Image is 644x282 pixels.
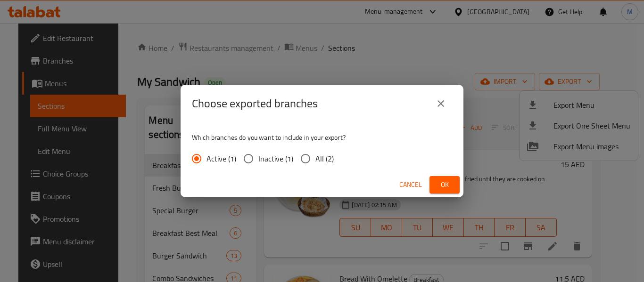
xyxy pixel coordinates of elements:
[429,92,452,115] button: close
[437,179,452,191] span: Ok
[396,176,426,193] button: Cancel
[192,96,318,111] h2: Choose exported branches
[315,153,334,164] span: All (2)
[429,176,460,193] button: Ok
[258,153,293,164] span: Inactive (1)
[192,133,452,142] p: Which branches do you want to include in your export?
[206,153,236,164] span: Active (1)
[399,179,422,191] span: Cancel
